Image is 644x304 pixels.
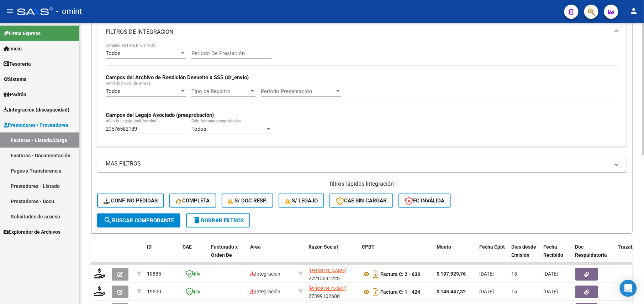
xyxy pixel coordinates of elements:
[192,217,244,224] span: Borrar Filtros
[144,239,180,271] datatable-header-cell: ID
[4,91,26,98] span: Padrón
[4,228,60,236] span: Explorador de Archivos
[329,194,393,208] button: CAE SIN CARGAR
[247,239,295,271] datatable-header-cell: Area
[176,197,210,204] span: Completa
[511,289,517,294] span: 15
[208,239,247,271] datatable-header-cell: Facturado x Orden De
[147,244,152,250] span: ID
[380,271,420,277] strong: Factura C: 2 - 633
[104,197,158,204] span: Conf. no pedidas
[4,60,31,68] span: Tesorería
[186,213,250,228] button: Borrar Filtros
[4,75,27,83] span: Sistema
[97,213,180,228] button: Buscar Comprobante
[575,244,607,258] span: Doc Respaldatoria
[97,43,627,147] div: FILTROS DE INTEGRACION
[543,244,563,258] span: Fecha Recibido
[572,239,615,271] datatable-header-cell: Doc Respaldatoria
[106,50,121,56] span: Todos
[211,244,238,258] span: Facturado x Orden De
[97,194,164,208] button: Conf. no pedidas
[169,194,216,208] button: Completa
[106,28,609,36] mat-panel-title: FILTROS DE INTEGRACION
[261,88,335,94] span: Período Presentación
[540,239,572,271] datatable-header-cell: Fecha Recibido
[308,286,347,291] span: [PERSON_NAME]
[4,29,41,37] span: Firma Express
[308,268,347,273] span: [PERSON_NAME]
[511,244,536,258] span: Días desde Emisión
[106,88,121,94] span: Todos
[106,74,249,81] strong: Campos del Archivo de Rendición Devuelto x SSS (dr_envio)
[306,239,359,271] datatable-header-cell: Razón Social
[511,271,517,277] span: 15
[308,284,356,299] div: 27399102680
[228,197,267,204] span: S/ Doc Resp.
[6,7,14,15] mat-icon: menu
[285,197,318,204] span: S/ legajo
[191,126,206,132] span: Todos
[97,21,627,43] mat-expansion-panel-header: FILTROS DE INTEGRACION
[479,289,494,294] span: [DATE]
[359,239,434,271] datatable-header-cell: CPBT
[434,239,476,271] datatable-header-cell: Monto
[180,239,208,271] datatable-header-cell: CAE
[56,4,82,19] span: - omint
[147,289,161,294] span: 19500
[104,217,174,224] span: Buscar Comprobante
[371,286,380,298] i: Descargar documento
[398,194,451,208] button: FC Inválida
[279,194,324,208] button: S/ legajo
[250,271,280,277] span: Integración
[191,88,249,94] span: Tipo de Registro
[336,197,387,204] span: CAE SIN CARGAR
[543,271,558,277] span: [DATE]
[437,271,466,277] strong: $ 197.929,76
[4,45,22,53] span: Inicio
[362,244,375,250] span: CPBT
[222,194,274,208] button: S/ Doc Resp.
[476,239,508,271] datatable-header-cell: Fecha Cpbt
[308,244,338,250] span: Razón Social
[97,180,627,188] h4: - filtros rápidos Integración -
[106,160,609,168] mat-panel-title: MAS FILTROS
[250,244,261,250] span: Area
[543,289,558,294] span: [DATE]
[308,267,356,282] div: 27215091223
[147,271,161,277] span: 19885
[630,7,638,15] mat-icon: person
[437,244,451,250] span: Monto
[371,268,380,280] i: Descargar documento
[192,216,201,224] mat-icon: delete
[183,244,192,250] span: CAE
[106,112,214,118] strong: Campos del Legajo Asociado (preaprobación)
[405,197,444,204] span: FC Inválida
[104,216,112,224] mat-icon: search
[479,271,494,277] span: [DATE]
[97,155,627,172] mat-expansion-panel-header: MAS FILTROS
[479,244,505,250] span: Fecha Cpbt
[437,289,466,294] strong: $ 148.447,32
[380,289,420,295] strong: Factura C: 1 - 424
[4,106,69,114] span: Integración (discapacidad)
[620,280,637,297] div: Open Intercom Messenger
[508,239,540,271] datatable-header-cell: Días desde Emisión
[250,289,280,294] span: Integración
[4,121,68,129] span: Prestadores / Proveedores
